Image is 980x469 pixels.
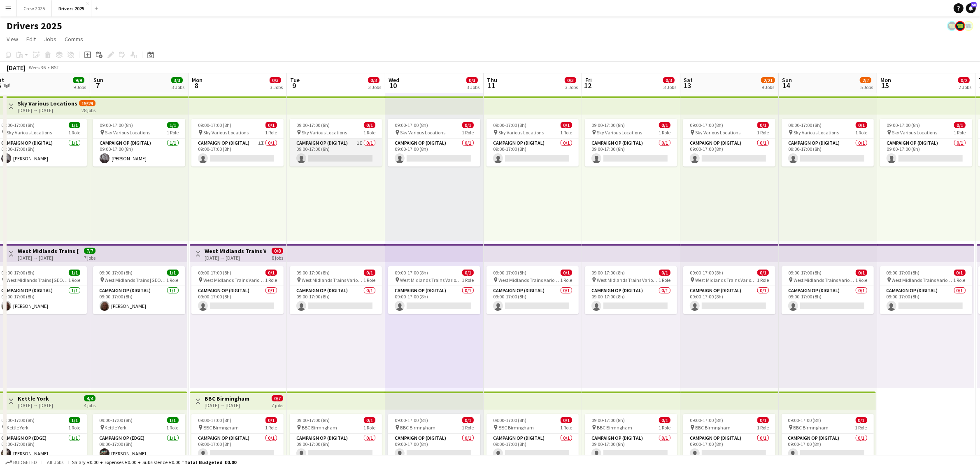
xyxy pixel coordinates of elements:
span: 1 Role [954,129,966,136]
span: 09:00-17:00 (8h) [1,270,35,276]
div: 3 Jobs [565,84,578,90]
button: Crew 2025 [17,0,52,16]
span: 1 Role [560,424,572,431]
span: 0/1 [364,417,375,423]
span: 09:00-17:00 (8h) [591,122,625,128]
div: 09:00-17:00 (8h)0/1 West Midlands Trains Various Locations1 RoleCampaign Op (Digital)0/109:00-17:... [683,266,775,314]
span: 0/1 [757,270,769,276]
span: 09:00-17:00 (8h) [100,122,133,128]
span: 19/29 [79,100,95,106]
app-job-card: 09:00-17:00 (8h)0/1 BBC Birmngham1 RoleCampaign Op (Digital)0/109:00-17:00 (8h) [487,414,579,462]
span: Mon [880,76,891,84]
span: 50 [971,2,977,7]
span: 0/1 [265,417,277,423]
span: 09:00-17:00 (8h) [690,122,723,128]
app-user-avatar: Nicola Price [955,21,965,31]
span: 1 Role [68,424,80,431]
div: 3 Jobs [467,84,480,90]
app-job-card: 09:00-17:00 (8h)0/1 Sky Various Locations1 RoleCampaign Op (Digital)0/109:00-17:00 (8h) [782,119,874,166]
span: 1 Role [659,424,670,431]
app-card-role: Campaign Op (Digital)0/109:00-17:00 (8h) [487,286,579,314]
span: 1/1 [69,122,80,128]
span: 9/9 [73,77,84,83]
span: 09:00-17:00 (8h) [296,417,330,423]
span: 09:00-17:00 (8h) [395,270,428,276]
span: Sky Various Locations [498,129,544,136]
div: 2 Jobs [959,84,971,90]
app-job-card: 09:00-17:00 (8h)0/1 Sky Various Locations1 RoleCampaign Op (Digital)0/109:00-17:00 (8h) [683,119,775,166]
span: 09:00-17:00 (8h) [1,122,35,128]
div: 3 Jobs [368,84,381,90]
span: 1 Role [462,424,474,431]
span: West Midlands Trains Various Locations [794,277,855,283]
span: 09:00-17:00 (8h) [395,417,428,423]
span: 1 Role [855,277,867,283]
span: 09:00-17:00 (8h) [690,270,723,276]
app-card-role: Campaign Op (Digital)0/109:00-17:00 (8h) [683,434,775,462]
app-card-role: Campaign Op (Digital)0/109:00-17:00 (8h) [487,138,579,166]
span: 2/7 [860,77,871,83]
app-job-card: 09:00-17:00 (8h)1/1 West Midlands Trains [GEOGRAPHIC_DATA]1 RoleCampaign Op (Digital)1/109:00-17:... [93,266,185,314]
span: 09:00-17:00 (8h) [788,417,822,423]
span: 1 Role [167,277,179,283]
span: BBC Birmngham [400,424,435,431]
span: Sky Various Locations [794,129,839,136]
div: 9 Jobs [73,84,86,90]
app-job-card: 09:00-17:00 (8h)0/1 BBC Birmngham1 RoleCampaign Op (Digital)0/109:00-17:00 (8h) [290,414,382,462]
span: 1 Role [68,277,80,283]
span: Sky Various Locations [400,129,445,136]
a: View [3,34,21,45]
span: 14 [781,81,792,90]
span: BBC Birmngham [597,424,632,431]
app-job-card: 09:00-17:00 (8h)0/1 West Midlands Trains Various Locations1 RoleCampaign Op (Digital)0/109:00-17:... [487,266,579,314]
app-user-avatar: Claire Stewart [964,21,973,31]
span: 3/3 [171,77,183,83]
span: West Midlands Trains Various Locations [498,277,560,283]
div: 09:00-17:00 (8h)0/1 Sky Various Locations1 RoleCampaign Op (Digital)0/109:00-17:00 (8h) [487,119,579,166]
app-job-card: 09:00-17:00 (8h)0/1 BBC Birmngham1 RoleCampaign Op (Digital)0/109:00-17:00 (8h) [191,414,284,462]
app-user-avatar: Nicola Price [947,21,957,31]
span: 8 [191,81,203,90]
span: 09:00-17:00 (8h) [887,270,920,276]
span: 1/1 [167,122,179,128]
div: 9 Jobs [761,84,775,90]
span: 0/1 [561,417,572,423]
div: [DATE] → [DATE] [18,402,53,408]
span: 0/2 [958,77,970,83]
span: 1 Role [757,424,769,431]
app-card-role: Campaign Op (Digital)0/109:00-17:00 (8h) [683,138,775,166]
span: 1 Role [560,277,572,283]
app-job-card: 09:00-17:00 (8h)0/1 BBC Birmngham1 RoleCampaign Op (Digital)0/109:00-17:00 (8h) [585,414,677,462]
app-job-card: 09:00-17:00 (8h)0/1 West Midlands Trains Various Locations1 RoleCampaign Op (Digital)0/109:00-17:... [782,266,874,314]
span: Sun [93,76,103,84]
app-card-role: Campaign Op (Digital)1I0/109:00-17:00 (8h) [290,138,382,166]
span: Sky Various Locations [597,129,642,136]
span: 0/1 [462,417,474,423]
app-card-role: Campaign Op (Digital)0/109:00-17:00 (8h) [782,434,874,462]
app-card-role: Campaign Op (Digital)0/109:00-17:00 (8h) [585,286,677,314]
span: Kettle York [105,424,127,431]
div: 09:00-17:00 (8h)0/1 BBC Birmngham1 RoleCampaign Op (Digital)0/109:00-17:00 (8h) [683,414,775,462]
span: BBC Birmngham [302,424,337,431]
div: [DATE] → [DATE] [18,255,79,261]
span: 1 Role [265,129,277,136]
app-card-role: Campaign Op (Digital)0/109:00-17:00 (8h) [585,138,677,166]
app-card-role: Campaign Op (Digital)0/109:00-17:00 (8h) [388,286,480,314]
span: Sky Various Locations [203,129,249,136]
span: 0/1 [265,270,277,276]
span: 1 Role [167,424,179,431]
span: 0/1 [364,122,375,128]
div: 8 jobs [272,254,283,261]
span: 0/1 [757,122,769,128]
span: Sky Various Locations [892,129,937,136]
h3: Kettle York [18,395,53,402]
span: 1 Role [560,129,572,136]
span: 12 [584,81,592,90]
span: 1/1 [69,417,80,423]
div: 09:00-17:00 (8h)0/1 BBC Birmngham1 RoleCampaign Op (Digital)0/109:00-17:00 (8h) [782,414,874,462]
span: 09:00-17:00 (8h) [1,417,35,423]
div: 09:00-17:00 (8h)0/1 West Midlands Trains Various Locations1 RoleCampaign Op (Digital)0/109:00-17:... [290,266,382,314]
div: 09:00-17:00 (8h)0/1 West Midlands Trains Various Locations1 RoleCampaign Op (Digital)0/109:00-17:... [880,266,972,314]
